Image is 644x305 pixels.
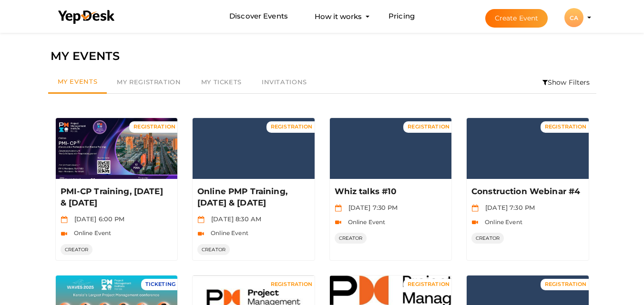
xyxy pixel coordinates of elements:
a: Invitations [252,71,317,93]
span: Invitations [262,78,307,86]
span: My Events [58,78,98,85]
button: How it works [312,8,365,25]
span: CREATOR [197,244,230,255]
img: calendar.svg [61,216,68,223]
span: My Registration [117,78,181,86]
span: Online Event [480,218,522,226]
img: video-icon.svg [61,230,68,237]
a: My Registration [107,71,191,93]
img: video-icon.svg [471,219,479,226]
img: calendar.svg [471,205,479,212]
img: video-icon.svg [335,219,342,226]
button: CA [562,8,586,28]
p: Online PMP Training, [DATE] & [DATE] [197,186,307,209]
img: calendar.svg [197,216,204,223]
div: CA [564,8,583,27]
a: My Tickets [191,71,252,93]
a: My Events [48,71,107,94]
p: PMI-CP Training, [DATE] & [DATE] [61,186,171,209]
span: Online Event [206,229,248,236]
span: [DATE] 6:00 PM [70,215,125,223]
span: [DATE] 7:30 PM [344,204,398,211]
p: Whiz talks #10 [335,186,445,197]
span: CREATOR [335,233,367,244]
img: video-icon.svg [197,230,204,237]
span: Online Event [69,229,112,236]
a: Discover Events [229,8,288,25]
button: Create Event [485,9,548,28]
span: My Tickets [201,78,242,86]
span: CREATOR [61,244,93,255]
p: Construction Webinar #4 [471,186,582,197]
div: MY EVENTS [51,47,594,65]
span: [DATE] 7:30 PM [480,204,535,211]
a: Pricing [388,8,415,25]
img: calendar.svg [335,205,342,212]
span: [DATE] 8:30 AM [206,215,261,223]
profile-pic: CA [564,14,583,21]
li: Show Filters [536,71,596,93]
span: CREATOR [471,233,504,244]
span: Online Event [343,218,386,226]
